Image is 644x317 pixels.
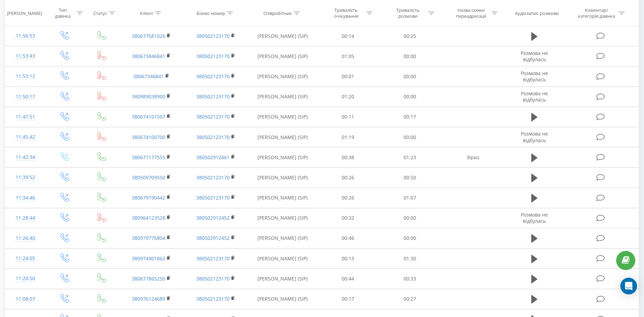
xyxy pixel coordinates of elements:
[13,151,38,164] div: 11:42:34
[317,46,379,66] td: 01:05
[317,66,379,87] td: 00:01
[317,87,379,107] td: 01:20
[317,26,379,46] td: 00:14
[93,10,107,16] div: Статус
[196,73,230,80] a: 380502123170
[440,147,505,168] td: Зірко
[132,235,165,241] a: 380979776804
[13,252,38,265] div: 11:24:05
[327,7,365,19] div: Тривалість очікування
[13,49,38,63] div: 11:53:43
[379,107,441,127] td: 00:17
[248,87,317,107] td: [PERSON_NAME] (SIP)
[13,70,38,83] div: 11:53:12
[379,249,441,269] td: 01:30
[248,228,317,248] td: [PERSON_NAME] (SIP)
[317,147,379,168] td: 00:38
[317,208,379,228] td: 00:32
[132,33,165,39] a: 380677581026
[248,249,317,269] td: [PERSON_NAME] (SIP)
[248,188,317,208] td: [PERSON_NAME] (SIP)
[317,127,379,147] td: 01:19
[389,7,427,19] div: Тривалість розмови
[317,168,379,188] td: 00:26
[248,147,317,168] td: [PERSON_NAME] (SIP)
[196,275,230,282] a: 380502123170
[13,90,38,104] div: 11:50:17
[576,7,617,19] div: Коментар/категорія дзвінка
[196,255,230,262] a: 380502123170
[132,174,165,181] a: 380509709550
[248,168,317,188] td: [PERSON_NAME] (SIP)
[248,208,317,228] td: [PERSON_NAME] (SIP)
[379,289,441,309] td: 00:27
[13,292,38,306] div: 11:08:07
[452,7,490,19] div: Назва схеми переадресації
[132,113,165,120] a: 380674101507
[196,194,230,201] a: 380502123170
[248,269,317,289] td: [PERSON_NAME] (SIP)
[51,7,75,19] div: Тип дзвінка
[248,66,317,87] td: [PERSON_NAME] (SIP)
[132,93,165,100] a: 380989038900
[620,278,637,294] div: Open Intercom Messenger
[521,211,548,224] span: Розмова не відбулась
[196,295,230,302] a: 380502123170
[13,110,38,124] div: 11:47:51
[132,295,165,302] a: 380976124689
[196,134,230,140] a: 380502123170
[379,147,441,168] td: 01:23
[521,130,548,143] span: Розмова не відбулась
[13,272,38,285] div: 11:20:50
[379,168,441,188] td: 00:50
[7,10,42,16] div: [PERSON_NAME]
[248,46,317,66] td: [PERSON_NAME] (SIP)
[317,269,379,289] td: 00:44
[521,50,548,63] span: Розмова не відбулась
[248,289,317,309] td: [PERSON_NAME] (SIP)
[521,90,548,103] span: Розмова не відбулась
[379,228,441,248] td: 00:00
[379,66,441,87] td: 00:00
[13,171,38,184] div: 11:39:52
[140,10,153,16] div: Клієнт
[13,29,38,43] div: 11:56:53
[379,26,441,46] td: 00:25
[379,87,441,107] td: 00:00
[317,249,379,269] td: 00:13
[317,188,379,208] td: 00:26
[248,107,317,127] td: [PERSON_NAME] (SIP)
[317,289,379,309] td: 00:17
[133,73,164,80] a: 38067346841
[132,154,165,161] a: 380671177555
[196,214,230,221] a: 380502912452
[13,231,38,245] div: 11:26:40
[379,208,441,228] td: 00:00
[379,188,441,208] td: 01:07
[263,10,292,16] div: Співробітник
[132,53,165,59] a: 380673846841
[13,191,38,205] div: 11:34:46
[132,194,165,201] a: 380679190442
[197,10,225,16] div: Бізнес номер
[317,228,379,248] td: 00:46
[196,53,230,59] a: 380502123170
[196,33,230,39] a: 380502123170
[379,46,441,66] td: 00:00
[521,70,548,83] span: Розмова не відбулась
[248,127,317,147] td: [PERSON_NAME] (SIP)
[132,255,165,262] a: 380974901862
[379,269,441,289] td: 00:33
[13,211,38,225] div: 11:28:44
[379,127,441,147] td: 00:00
[248,26,317,46] td: [PERSON_NAME] (SIP)
[196,113,230,120] a: 380502123170
[196,154,230,161] a: 380502912461
[196,93,230,100] a: 380502123170
[196,235,230,241] a: 380502912452
[317,107,379,127] td: 00:11
[132,214,165,221] a: 380964123528
[13,130,38,144] div: 11:45:42
[132,134,165,140] a: 380674100700
[132,275,165,282] a: 380677865250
